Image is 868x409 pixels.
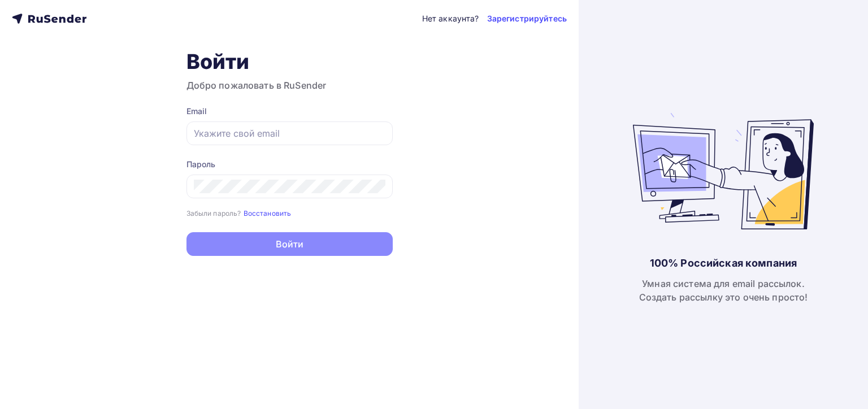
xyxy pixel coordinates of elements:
div: Пароль [186,159,393,170]
div: Email [186,106,393,117]
input: Укажите свой email [194,127,385,140]
h1: Войти [186,49,393,74]
a: Восстановить [244,208,292,217]
a: Зарегистрируйтесь [487,13,567,24]
div: Нет аккаунта? [422,13,479,24]
small: Забыли пароль? [186,209,241,217]
button: Войти [186,232,393,256]
div: 100% Российская компания [650,256,797,270]
h3: Добро пожаловать в RuSender [186,79,393,92]
small: Восстановить [244,209,292,217]
div: Умная система для email рассылок. Создать рассылку это очень просто! [639,277,808,304]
